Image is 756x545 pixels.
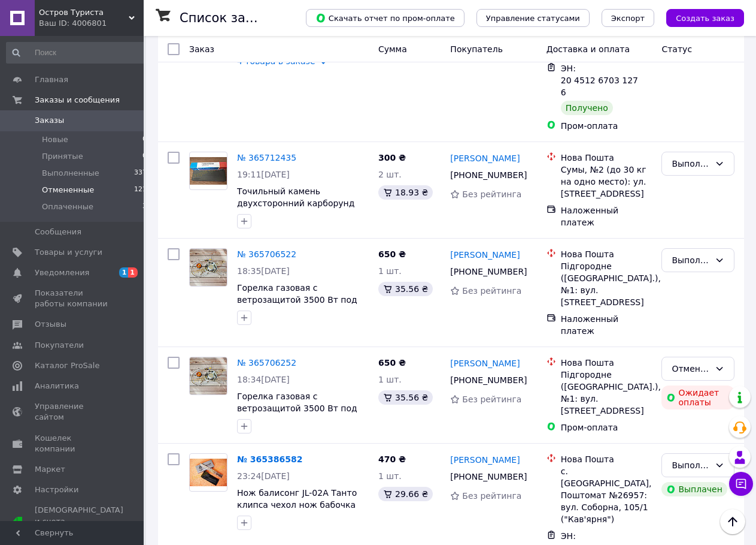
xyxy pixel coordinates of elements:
button: Скачать отчет по пром-оплате [306,9,464,27]
span: 470 ₴ [378,454,406,464]
span: 337 [134,168,147,179]
span: Остров Туриста [39,7,129,18]
span: Заказы [35,115,64,126]
span: Без рейтинга [462,286,521,296]
div: Ваш ID: 4006801 [39,18,144,29]
div: [PHONE_NUMBER] [448,263,527,280]
a: № 365386582 [237,454,302,464]
span: 1 [128,267,138,278]
a: Нож балисонг JL-02A Танто клипса чехол нож бабочка [237,488,357,510]
span: Без рейтинга [462,395,521,404]
span: Сообщения [35,227,81,237]
span: Создать заказ [676,14,734,23]
span: 18:35[DATE] [237,266,290,276]
span: Без рейтинга [462,189,521,199]
div: 35.56 ₴ [378,282,433,296]
div: [PHONE_NUMBER] [448,372,527,389]
div: Наложенный платеж [561,313,652,337]
a: № 365712435 [237,153,296,162]
div: Выплачен [661,482,727,496]
a: Фото товару [189,453,227,492]
div: Выполнен [672,157,710,170]
a: Горелка газовая с ветрозащитой 3500 Вт под цанговый и резьбовый баллон нержавейка [237,392,357,437]
span: Покупатели [35,340,84,351]
div: 18.93 ₴ [378,185,433,200]
span: 0 [142,151,147,162]
div: Нова Пошта [561,248,652,260]
span: Главная [35,74,68,85]
img: Фото товару [190,459,227,487]
div: Нова Пошта [561,152,652,164]
span: Товары и услуги [35,247,102,258]
span: Уведомления [35,267,89,278]
img: Фото товару [190,249,227,286]
a: 4 товара в заказе [237,56,315,66]
span: 1 шт. [378,471,402,481]
span: Управление статусами [486,14,580,23]
span: Доставка и оплата [546,44,630,54]
img: Фото товару [190,157,227,185]
span: Показатели работы компании [35,288,111,309]
span: Принятые [42,151,83,162]
span: Маркет [35,464,65,475]
div: Підгородне ([GEOGRAPHIC_DATA].), №1: вул. [STREET_ADDRESS] [561,260,652,308]
span: Статус [661,44,692,54]
span: 650 ₴ [378,358,406,368]
div: Выполнен [672,254,710,267]
div: 29.66 ₴ [378,487,433,501]
span: Аналитика [35,381,79,392]
span: Настройки [35,484,78,495]
button: Чат с покупателем [729,472,753,496]
span: 2 шт. [378,170,402,179]
a: Фото товару [189,248,227,287]
div: Ожидает оплаты [661,386,734,409]
a: Создать заказ [654,13,744,22]
button: Управление статусами [476,9,590,27]
span: 1 [119,267,129,278]
div: 35.56 ₴ [378,390,433,405]
div: [PHONE_NUMBER] [448,167,527,183]
span: Покупатель [450,44,503,54]
span: Кошелек компании [35,433,111,454]
div: Нова Пошта [561,357,652,369]
span: 3 [142,201,147,212]
a: № 365706522 [237,249,296,259]
div: Нова Пошта [561,453,652,465]
div: с. [GEOGRAPHIC_DATA], Поштомат №26957: вул. Соборна, 105/1 ("Кав'ярня") [561,465,652,525]
a: [PERSON_NAME] [450,357,520,369]
span: Оплаченные [42,201,93,212]
span: Без рейтинга [462,491,521,501]
span: 18:34[DATE] [237,375,290,384]
span: 121 [134,185,147,195]
a: Фото товару [189,152,227,190]
span: Заказ [189,44,214,54]
span: Горелка газовая с ветрозащитой 3500 Вт под цанговый и резьбовый баллон нержавейка [237,283,357,329]
input: Поиск [6,42,148,64]
span: 650 ₴ [378,249,406,259]
span: Каталог ProSale [35,360,99,371]
h1: Список заказов [180,11,283,25]
img: Фото товару [190,357,227,395]
a: Точильный камень двухсторонний карборунд 109 [237,186,354,220]
div: Получено [561,101,613,115]
span: Экспорт [611,14,645,23]
div: Підгородне ([GEOGRAPHIC_DATA].), №1: вул. [STREET_ADDRESS] [561,369,652,417]
span: 1 шт. [378,266,402,276]
span: [DEMOGRAPHIC_DATA] и счета [35,505,123,538]
span: 0 [142,134,147,145]
div: Наложенный платеж [561,204,652,228]
a: Фото товару [189,357,227,395]
span: 23:24[DATE] [237,471,290,481]
span: Сумма [378,44,407,54]
span: 1 шт. [378,375,402,384]
a: № 365706252 [237,358,296,368]
div: Пром-оплата [561,120,652,132]
button: Наверх [720,509,745,534]
a: [PERSON_NAME] [450,454,520,466]
span: Заказы и сообщения [35,95,120,106]
span: Отмененные [42,185,94,195]
button: Создать заказ [666,9,744,27]
span: Управление сайтом [35,401,111,423]
div: Отменен [672,362,710,375]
